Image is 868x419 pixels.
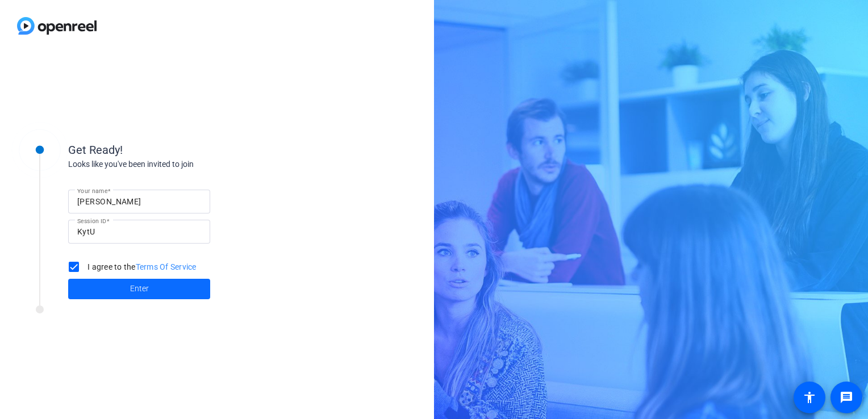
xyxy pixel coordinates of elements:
[77,217,106,224] mat-label: Session ID
[803,391,816,404] mat-icon: accessibility
[85,261,197,273] label: I agree to the
[68,141,295,158] div: Get Ready!
[68,158,295,170] div: Looks like you've been invited to join
[77,187,107,194] mat-label: Your name
[136,262,197,271] a: Terms Of Service
[840,391,853,404] mat-icon: message
[130,283,149,295] span: Enter
[68,279,210,299] button: Enter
